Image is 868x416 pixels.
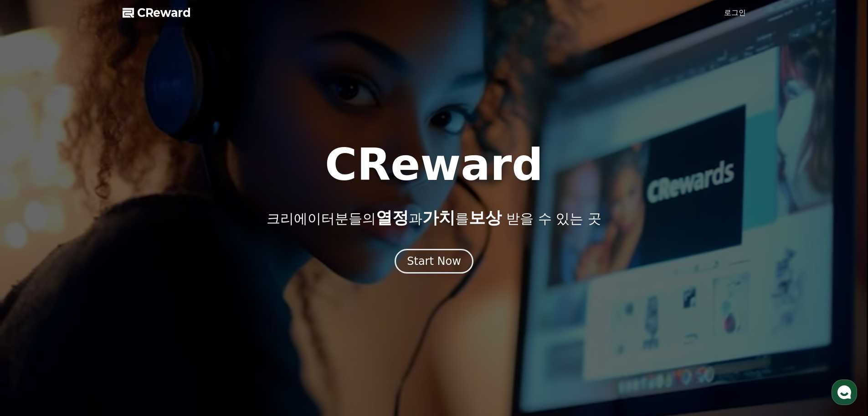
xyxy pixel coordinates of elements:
a: 대화 [60,290,118,312]
div: Start Now [407,254,461,269]
button: Start Now [395,249,473,274]
span: 대화 [83,304,94,311]
span: 보상 [469,208,502,227]
p: 크리에이터분들의 과 를 받을 수 있는 곳 [267,209,601,227]
span: 설정 [141,303,152,311]
a: 홈 [3,290,60,312]
a: CReward [123,5,191,20]
a: Start Now [395,258,473,267]
a: 로그인 [724,7,746,18]
a: 설정 [118,290,175,312]
span: 가치 [422,208,455,227]
span: 홈 [29,303,34,311]
span: CReward [137,5,191,20]
h1: CReward [325,143,543,187]
span: 열정 [376,208,409,227]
